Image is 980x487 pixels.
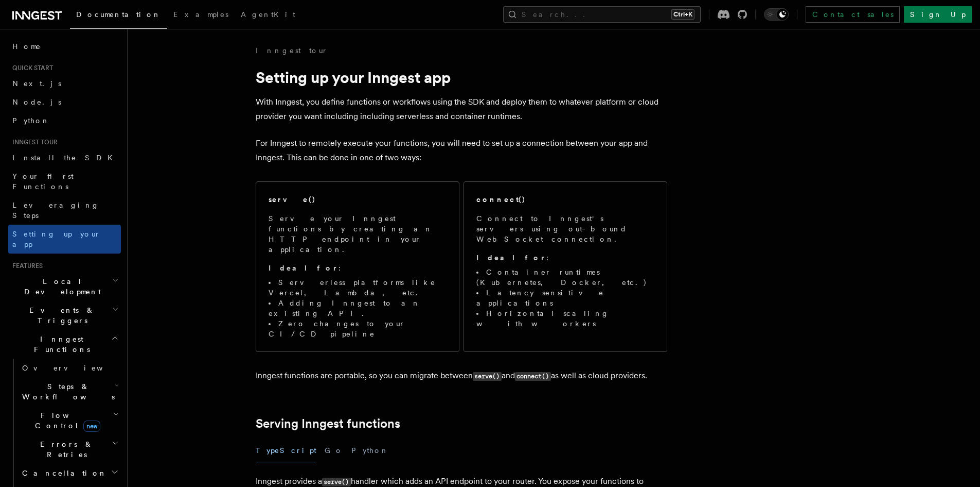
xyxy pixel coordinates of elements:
[256,45,328,56] a: Inngest tour
[12,154,119,162] span: Install the SDK
[476,288,654,308] li: Latency sensitive applications
[83,421,100,432] span: new
[806,6,900,23] a: Contact sales
[8,225,121,254] a: Setting up your app
[764,8,789,21] button: Toggle dark mode
[476,254,546,262] strong: Ideal for
[8,74,121,93] a: Next.js
[12,201,99,220] span: Leveraging Steps
[269,277,447,298] li: Serverless platforms like Vercel, Lambda, etc.
[76,10,161,19] span: Documentation
[322,478,351,486] code: serve()
[256,181,459,352] a: serve()Serve your Inngest functions by creating an HTTP endpoint in your application.Ideal for:Se...
[241,10,295,19] span: AgentKit
[476,253,654,263] p: :
[18,468,107,478] span: Cancellation
[18,435,121,464] button: Errors & Retries
[22,364,128,372] span: Overview
[12,41,41,52] span: Home
[464,181,667,352] a: connect()Connect to Inngest's servers using out-bound WebSocket connection.Ideal for:Container ru...
[173,10,228,19] span: Examples
[8,64,53,72] span: Quick start
[269,298,447,318] li: Adding Inngest to an existing API.
[8,148,121,167] a: Install the SDK
[12,79,61,88] span: Next.js
[256,95,667,124] p: With Inngest, you define functions or workflows using the SDK and deploy them to whatever platfor...
[235,3,301,28] a: AgentKit
[269,213,447,255] p: Serve your Inngest functions by creating an HTTP endpoint in your application.
[476,267,654,288] li: Container runtimes (Kubernetes, Docker, etc.)
[671,9,694,20] kbd: Ctrl+K
[18,464,121,482] button: Cancellation
[269,263,447,273] p: :
[167,3,235,28] a: Examples
[515,372,551,381] code: connect()
[351,439,389,462] button: Python
[8,138,58,146] span: Inngest tour
[473,372,502,381] code: serve()
[12,172,74,191] span: Your first Functions
[18,377,121,406] button: Steps & Workflows
[8,93,121,111] a: Node.js
[18,381,115,402] span: Steps & Workflows
[8,330,121,359] button: Inngest Functions
[256,136,667,165] p: For Inngest to remotely execute your functions, you will need to set up a connection between your...
[269,318,447,339] li: Zero changes to your CI/CD pipeline
[18,406,121,435] button: Flow Controlnew
[503,6,701,23] button: Search...Ctrl+K
[904,6,972,23] a: Sign Up
[256,68,667,87] h1: Setting up your Inngest app
[12,98,61,106] span: Node.js
[8,305,112,326] span: Events & Triggers
[18,359,121,377] a: Overview
[8,111,121,130] a: Python
[476,194,526,205] h2: connect()
[256,368,667,383] p: Inngest functions are portable, so you can migrate between and as well as cloud providers.
[12,230,101,248] span: Setting up your app
[269,264,338,272] strong: Ideal for
[8,37,121,56] a: Home
[8,334,111,355] span: Inngest Functions
[8,276,112,297] span: Local Development
[12,116,50,125] span: Python
[476,308,654,329] li: Horizontal scaling with workers
[70,3,167,29] a: Documentation
[256,439,316,462] button: TypeScript
[256,416,400,431] a: Serving Inngest functions
[18,410,113,431] span: Flow Control
[325,439,343,462] button: Go
[8,196,121,225] a: Leveraging Steps
[8,167,121,196] a: Your first Functions
[18,439,112,460] span: Errors & Retries
[269,194,316,205] h2: serve()
[8,272,121,301] button: Local Development
[8,262,43,270] span: Features
[8,301,121,330] button: Events & Triggers
[476,213,654,244] p: Connect to Inngest's servers using out-bound WebSocket connection.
